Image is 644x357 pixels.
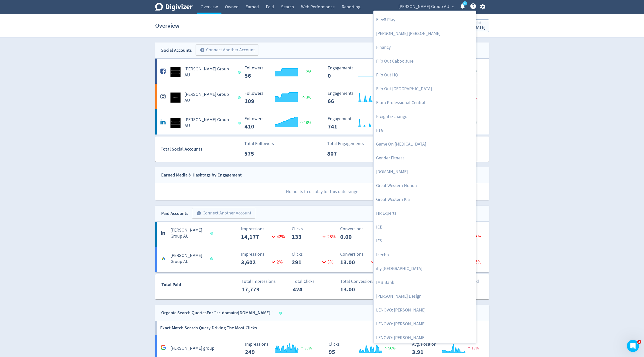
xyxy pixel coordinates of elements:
a: Game On [MEDICAL_DATA] [374,137,476,151]
a: LENOVO: [PERSON_NAME] [374,317,476,331]
a: [PERSON_NAME] Design [374,289,476,303]
a: Elev8 Play [374,13,476,27]
a: Ikecho [374,248,476,262]
a: Flip Out HQ [374,68,476,82]
a: LENOVO: [PERSON_NAME] [374,303,476,317]
a: Flora Professional Central [374,96,476,110]
a: LENOVO: [PERSON_NAME] [374,331,476,345]
a: Flip Out Caboolture [374,54,476,68]
a: FreightExchange [374,110,476,123]
a: Great Western Honda [374,179,476,193]
a: Gender Fitness [374,151,476,165]
a: HR Experts [374,206,476,220]
a: Flip Out [GEOGRAPHIC_DATA] [374,82,476,96]
a: IFS [374,234,476,248]
span: 3 [637,340,641,344]
iframe: Intercom live chat [627,340,639,352]
a: ICB [374,220,476,234]
a: Great Western Kia [374,193,476,206]
a: IMB Bank [374,276,476,289]
a: [PERSON_NAME] [PERSON_NAME] [374,27,476,40]
a: FTG [374,123,476,137]
a: [DOMAIN_NAME] [374,165,476,179]
a: Financy [374,40,476,54]
a: illy [GEOGRAPHIC_DATA] [374,262,476,276]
